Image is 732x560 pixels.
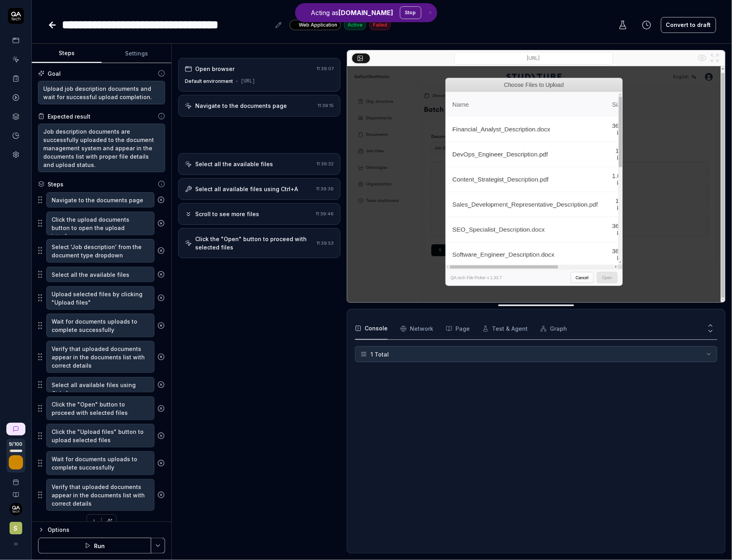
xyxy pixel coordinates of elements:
[344,20,366,30] div: Active
[369,20,391,30] div: Failed
[317,161,334,167] time: 11:39:32
[154,428,168,444] button: Remove step
[400,6,421,19] button: Stop
[637,17,656,33] button: View version history
[154,243,168,259] button: Remove step
[154,215,168,231] button: Remove step
[38,424,165,448] div: Suggestions
[48,69,61,78] div: Goal
[347,66,725,302] img: Screenshot
[195,235,313,251] div: Click the "Open" button to proceed with selected files
[38,451,165,475] div: Suggestions
[154,290,168,306] button: Remove step
[38,479,165,511] div: Suggestions
[48,112,90,121] div: Expected result
[10,522,22,535] span: S
[102,44,171,63] button: Settings
[3,516,28,536] button: S
[195,185,298,193] div: Select all available files using Ctrl+A
[38,376,165,393] div: Suggestions
[154,455,168,471] button: Remove step
[154,377,168,393] button: Remove step
[9,442,23,447] span: 9 / 100
[6,423,25,435] a: New conversation
[195,160,273,168] div: Select all the available files
[446,318,470,340] button: Page
[154,349,168,365] button: Remove step
[709,52,721,64] button: Open in full screen
[317,240,334,246] time: 11:39:53
[38,525,165,535] button: Options
[32,44,102,63] button: Steps
[10,503,22,516] img: 7ccf6c19-61ad-4a6c-8811-018b02a1b829.jpg
[696,52,709,64] button: Show all interative elements
[316,211,334,217] time: 11:39:46
[482,318,528,340] button: Test & Agent
[154,487,168,503] button: Remove step
[38,266,165,283] div: Suggestions
[48,525,165,535] div: Options
[316,186,334,192] time: 11:39:39
[38,538,151,554] button: Run
[38,192,165,208] div: Suggestions
[195,65,234,73] div: Open browser
[3,473,28,485] a: Book a call with us
[241,78,255,85] div: [URL]
[317,66,334,71] time: 11:39:07
[195,102,287,110] div: Navigate to the documents page
[154,318,168,334] button: Remove step
[185,78,233,85] div: Default environment
[48,180,63,188] div: Steps
[3,485,28,498] a: Documentation
[154,267,168,282] button: Remove step
[154,192,168,208] button: Remove step
[355,318,388,340] button: Console
[299,21,337,29] span: Web Application
[540,318,567,340] button: Graph
[318,103,334,108] time: 11:39:15
[38,211,165,236] div: Suggestions
[290,19,341,30] a: Web Application
[400,318,433,340] button: Network
[38,341,165,373] div: Suggestions
[38,396,165,420] div: Suggestions
[195,210,259,218] div: Scroll to see more files
[38,239,165,263] div: Suggestions
[661,17,716,33] button: Convert to draft
[38,286,165,310] div: Suggestions
[38,313,165,338] div: Suggestions
[154,401,168,416] button: Remove step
